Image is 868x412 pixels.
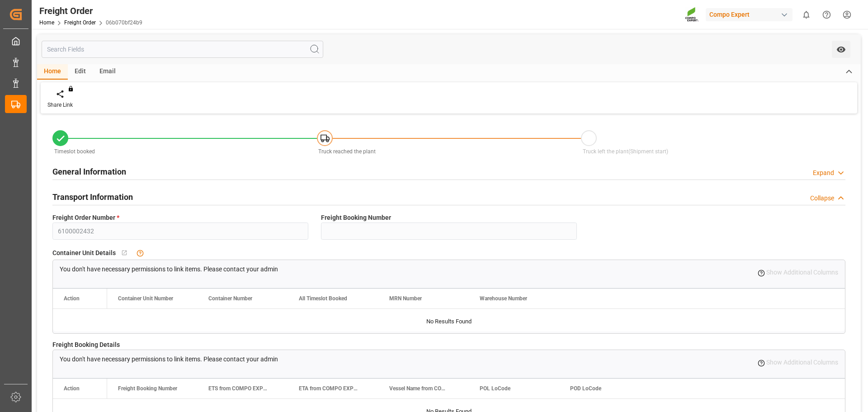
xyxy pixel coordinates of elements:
[64,19,96,26] a: Freight Order
[42,41,323,58] input: Search Fields
[118,295,173,302] span: Container Unit Number
[118,385,177,392] span: Freight Booking Number
[299,295,347,302] span: All Timeslot Booked
[318,148,376,155] span: Truck reached the plant
[39,4,142,18] div: Freight Order
[52,340,120,350] span: Freight Booking Details
[389,295,422,302] span: MRN Number
[54,148,95,155] span: Timeslot booked
[480,295,527,302] span: Warehouse Number
[52,191,133,203] h2: Transport Information
[810,194,834,203] div: Collapse
[64,295,80,302] div: Action
[208,385,269,392] span: ETS from COMPO EXPERT
[37,64,68,80] div: Home
[570,385,601,392] span: POD LoCode
[583,148,668,155] span: Truck left the plant(Shipment start)
[480,385,510,392] span: POL LoCode
[321,213,391,223] span: Freight Booking Number
[39,19,54,26] a: Home
[706,6,796,23] button: Compo Expert
[796,5,816,25] button: show 0 new notifications
[60,265,278,274] p: You don't have necessary permissions to link items. Please contact your admin
[64,385,80,392] div: Action
[816,5,837,25] button: Help Center
[208,295,252,302] span: Container Number
[52,166,126,178] h2: General Information
[706,8,793,21] div: Compo Expert
[60,355,278,364] p: You don't have necessary permissions to link items. Please contact your admin
[832,41,850,58] button: open menu
[299,385,359,392] span: ETA from COMPO EXPERT
[389,385,450,392] span: Vessel Name from COMPO EXPERT
[52,213,119,223] span: Freight Order Number
[685,7,699,23] img: Screenshot%202023-09-29%20at%2010.02.21.png_1712312052.png
[68,64,93,80] div: Edit
[93,64,123,80] div: Email
[813,168,834,178] div: Expand
[52,248,116,258] span: Container Unit Details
